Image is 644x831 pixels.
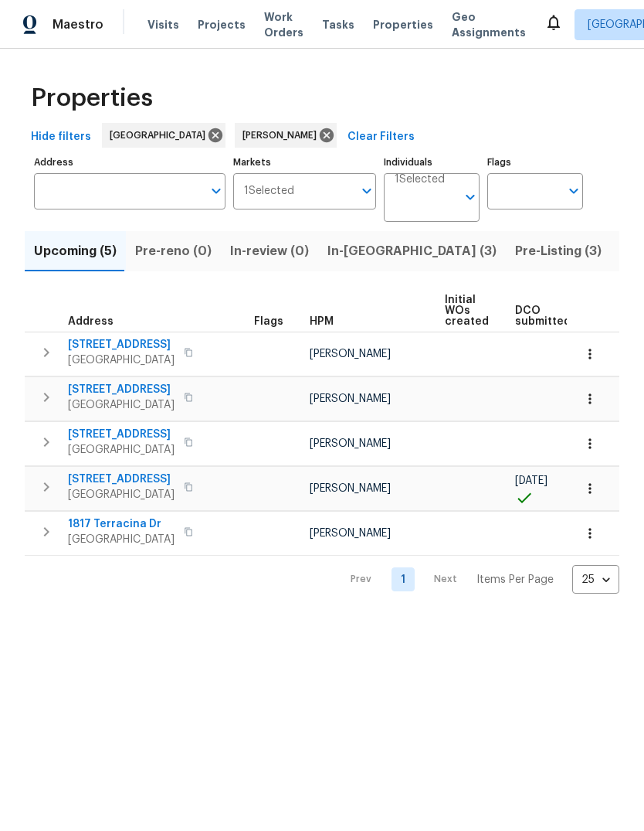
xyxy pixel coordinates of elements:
[391,567,415,591] a: Goto page 1
[68,442,175,458] span: [GEOGRAPHIC_DATA]
[68,382,175,397] span: [STREET_ADDRESS]
[336,565,619,594] nav: Pagination Navigation
[487,158,583,167] label: Flags
[310,528,391,539] span: [PERSON_NAME]
[34,158,225,167] label: Address
[110,128,212,143] span: [GEOGRAPHIC_DATA]
[242,128,323,143] span: [PERSON_NAME]
[68,516,175,532] span: 1817 Terracina Dr
[310,393,391,404] span: [PERSON_NAME]
[68,337,175,352] span: [STREET_ADDRESS]
[341,123,421,152] button: Clear Filters
[25,123,97,152] button: Hide filters
[205,180,227,202] button: Open
[459,186,481,208] button: Open
[356,180,378,202] button: Open
[34,240,117,262] span: Upcoming (5)
[322,19,354,30] span: Tasks
[235,123,337,148] div: [PERSON_NAME]
[198,17,246,32] span: Projects
[476,572,554,587] p: Items Per Page
[327,240,497,262] span: In-[GEOGRAPHIC_DATA] (3)
[53,17,103,32] span: Maestro
[147,17,179,32] span: Visits
[68,352,175,368] span: [GEOGRAPHIC_DATA]
[452,9,526,40] span: Geo Assignments
[515,305,571,327] span: DCO submitted
[384,158,480,167] label: Individuals
[135,240,212,262] span: Pre-reno (0)
[244,185,294,198] span: 1 Selected
[68,397,175,413] span: [GEOGRAPHIC_DATA]
[68,316,114,327] span: Address
[515,240,602,262] span: Pre-Listing (3)
[310,483,391,494] span: [PERSON_NAME]
[230,240,309,262] span: In-review (0)
[310,349,391,359] span: [PERSON_NAME]
[68,427,175,442] span: [STREET_ADDRESS]
[102,123,225,148] div: [GEOGRAPHIC_DATA]
[310,438,391,449] span: [PERSON_NAME]
[445,295,489,327] span: Initial WOs created
[68,472,175,487] span: [STREET_ADDRESS]
[347,128,415,147] span: Clear Filters
[515,475,547,486] span: [DATE]
[68,532,175,547] span: [GEOGRAPHIC_DATA]
[395,173,445,186] span: 1 Selected
[563,180,585,202] button: Open
[572,560,619,600] div: 25
[373,17,433,32] span: Properties
[254,316,283,327] span: Flags
[264,9,303,40] span: Work Orders
[310,316,334,327] span: HPM
[31,128,91,147] span: Hide filters
[68,487,175,502] span: [GEOGRAPHIC_DATA]
[31,90,153,106] span: Properties
[233,158,377,167] label: Markets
